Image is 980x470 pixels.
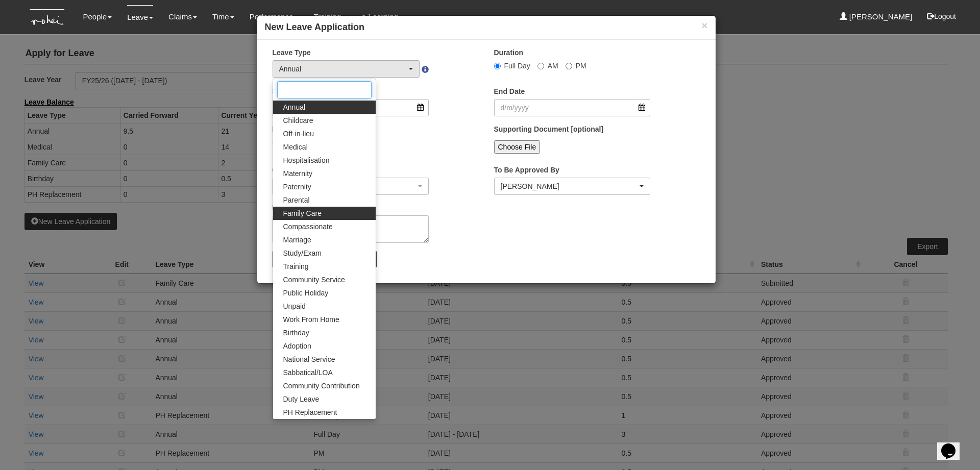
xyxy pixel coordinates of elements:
[494,140,541,154] input: Choose File
[283,115,313,126] span: Childcare
[283,129,314,139] span: Off-in-lieu
[283,208,322,218] span: Family Care
[576,62,586,70] span: PM
[283,314,339,325] span: Work From Home
[283,248,322,258] span: Study/Exam
[283,155,330,165] span: Hospitalisation
[273,60,420,78] button: Annual
[283,275,345,285] span: Community Service
[548,62,558,70] span: AM
[283,195,310,205] span: Parental
[283,341,311,351] span: Adoption
[494,178,651,195] button: Daniel Low
[265,22,364,32] b: New Leave Application
[494,99,651,116] input: d/m/yyyy
[283,182,311,192] span: Paternity
[283,102,306,112] span: Annual
[283,261,309,271] span: Training
[504,62,530,70] span: Full Day
[277,81,372,98] input: Search
[283,288,329,298] span: Public Holiday
[494,124,604,134] label: Supporting Document [optional]
[283,354,335,364] span: National Service
[283,407,337,417] span: PH Replacement
[279,64,407,74] div: Annual
[283,394,320,404] span: Duty Leave
[501,181,638,191] div: [PERSON_NAME]
[283,301,306,311] span: Unpaid
[494,47,524,58] label: Duration
[283,221,333,232] span: Compassionate
[283,235,311,245] span: Marriage
[494,86,525,96] label: End Date
[273,47,311,58] label: Leave Type
[937,429,970,460] iframe: chat widget
[701,20,707,31] button: ×
[283,328,309,338] span: Birthday
[283,381,360,391] span: Community Contribution
[283,168,313,179] span: Maternity
[283,142,308,152] span: Medical
[494,165,559,175] label: To Be Approved By
[283,367,333,378] span: Sabbatical/LOA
